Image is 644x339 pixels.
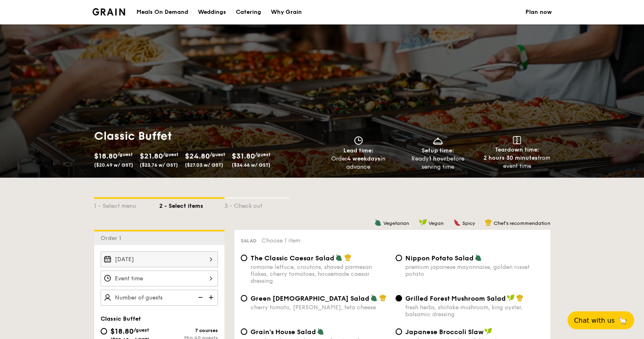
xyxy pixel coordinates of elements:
[322,155,395,171] div: Order in advance
[251,304,389,311] div: cherry tomato, [PERSON_NAME], feta cheese
[206,290,218,305] img: icon-add.58712e84.svg
[255,152,270,157] span: /guest
[241,255,247,261] input: The Classic Caesar Saladromaine lettuce, croutons, shaved parmesan flakes, cherry tomatoes, house...
[335,254,343,261] img: icon-vegetarian.fe4039eb.svg
[101,235,125,242] span: Order 1
[618,316,628,325] span: 🦙
[507,294,515,302] img: icon-vegan.f8ff3823.svg
[140,162,178,168] span: ($23.76 w/ GST)
[232,162,270,168] span: ($34.66 w/ GST)
[117,152,133,157] span: /guest
[241,328,247,335] input: Grain's House Saladcorn kernel, roasted sesame dressing, cherry tomato
[494,220,550,226] span: Chef's recommendation
[251,254,334,262] span: The Classic Caesar Salad
[140,152,163,161] span: $21.80
[94,129,319,143] h1: Classic Buffet
[185,162,223,168] span: ($27.03 w/ GST)
[210,152,225,157] span: /guest
[347,155,380,162] strong: 4 weekdays
[405,254,474,262] span: Nippon Potato Salad
[432,136,444,145] img: icon-dish.430c3a2e.svg
[485,219,492,226] img: icon-chef-hat.a58ddaea.svg
[92,8,125,15] a: Logotype
[462,220,475,226] span: Spicy
[241,238,257,244] span: Salad
[429,220,444,226] span: Vegan
[481,154,554,170] div: from event time
[422,147,454,154] span: Setup time:
[401,155,474,171] div: Ready before serving time
[224,199,290,210] div: 3 - Check out
[405,328,484,336] span: Japanese Broccoli Slaw
[516,294,523,302] img: icon-chef-hat.a58ddaea.svg
[396,328,402,335] input: Japanese Broccoli Slawgreek extra virgin olive oil, kizami [PERSON_NAME], yuzu soy-sesame dressing
[484,328,492,335] img: icon-vegan.f8ff3823.svg
[453,219,461,226] img: icon-spicy.37a8142b.svg
[262,237,300,244] span: Choose 1 item
[94,152,117,161] span: $18.80
[405,264,544,277] div: premium japanese mayonnaise, golden russet potato
[574,317,615,324] span: Chat with us
[232,152,255,161] span: $31.80
[352,136,365,145] img: icon-clock.2db775ea.svg
[374,219,382,226] img: icon-vegetarian.fe4039eb.svg
[567,311,634,329] button: Chat with us🦙
[251,328,316,336] span: Grain's House Salad
[379,294,387,302] img: icon-chef-hat.a58ddaea.svg
[513,136,521,144] img: icon-teardown.65201eee.svg
[484,154,538,161] strong: 2 hours 30 minutes
[383,220,409,226] span: Vegetarian
[101,290,218,306] input: Number of guests
[94,162,133,168] span: ($20.49 w/ GST)
[251,264,389,284] div: romaine lettuce, croutons, shaved parmesan flakes, cherry tomatoes, housemade caesar dressing
[396,255,402,261] input: Nippon Potato Saladpremium japanese mayonnaise, golden russet potato
[405,304,544,318] div: fresh herbs, shiitake mushroom, king oyster, balsamic dressing
[101,328,107,335] input: $18.80/guest($20.49 w/ GST)7 coursesMin 40 guests
[92,8,125,15] img: Grain
[94,199,159,210] div: 1 - Select menu
[344,254,352,261] img: icon-chef-hat.a58ddaea.svg
[193,290,206,305] img: icon-reduce.1d2dbef1.svg
[317,328,324,335] img: icon-vegetarian.fe4039eb.svg
[134,327,149,333] span: /guest
[419,219,427,226] img: icon-vegan.f8ff3823.svg
[110,327,134,336] span: $18.80
[343,147,374,154] span: Lead time:
[370,294,378,302] img: icon-vegetarian.fe4039eb.svg
[396,295,402,302] input: Grilled Forest Mushroom Saladfresh herbs, shiitake mushroom, king oyster, balsamic dressing
[475,254,482,261] img: icon-vegetarian.fe4039eb.svg
[251,295,369,302] span: Green [DEMOGRAPHIC_DATA] Salad
[495,146,539,153] span: Teardown time:
[159,328,218,333] div: 7 courses
[101,271,218,286] input: Event time
[163,152,178,157] span: /guest
[405,295,506,302] span: Grilled Forest Mushroom Salad
[241,295,247,302] input: Green [DEMOGRAPHIC_DATA] Saladcherry tomato, [PERSON_NAME], feta cheese
[185,152,210,161] span: $24.80
[429,155,446,162] strong: 1 hour
[101,315,141,322] span: Classic Buffet
[101,251,218,267] input: Event date
[159,199,224,210] div: 2 - Select items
